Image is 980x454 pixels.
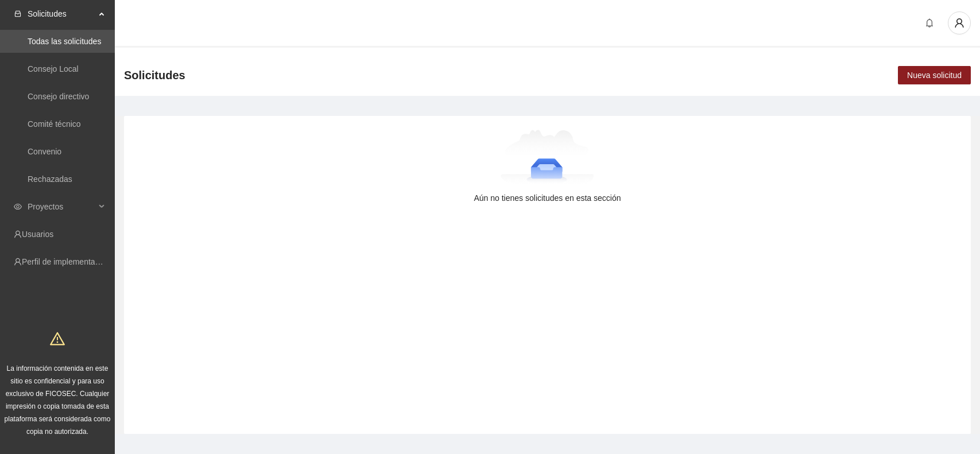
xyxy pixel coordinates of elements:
[14,10,22,18] span: inbox
[28,195,95,218] span: Proyectos
[124,66,185,84] span: Solicitudes
[142,192,952,204] div: Aún no tienes solicitudes en esta sección
[22,230,53,239] a: Usuarios
[28,64,79,73] a: Consejo Local
[22,257,111,266] a: Perfil de implementadora
[28,92,89,101] a: Consejo directivo
[921,18,938,28] span: bell
[28,147,61,156] a: Convenio
[28,174,72,184] a: Rechazadas
[28,119,81,129] a: Comité técnico
[14,203,22,211] span: eye
[948,11,971,34] button: user
[920,14,939,32] button: bell
[28,2,95,25] span: Solicitudes
[50,331,65,346] span: warning
[501,130,594,187] img: Aún no tienes solicitudes en esta sección
[898,66,971,84] button: Nueva solicitud
[5,364,111,436] span: La información contenida en este sitio es confidencial y para uso exclusivo de FICOSEC. Cualquier...
[907,69,962,82] span: Nueva solicitud
[28,37,101,46] a: Todas las solicitudes
[948,18,970,28] span: user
